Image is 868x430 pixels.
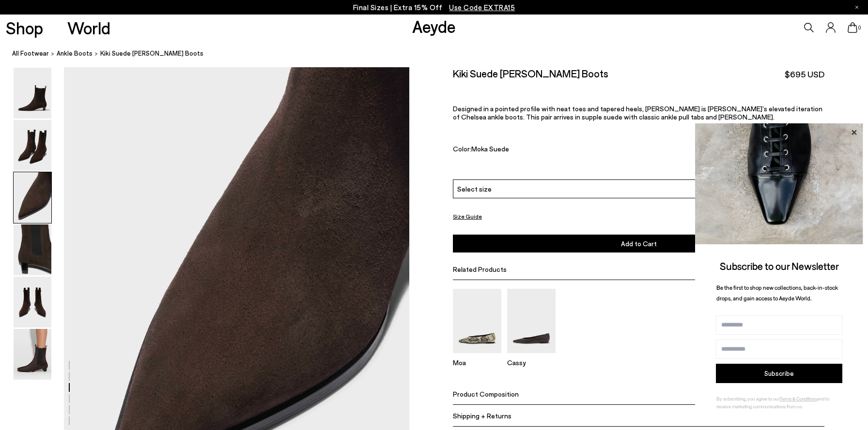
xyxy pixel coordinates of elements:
[453,346,501,367] a: Moa Pointed-Toe Flats Moa
[779,396,817,401] a: Terms & Conditions
[453,265,507,273] span: Related Products
[14,120,51,171] img: Kiki Suede Chelsea Boots - Image 2
[695,123,863,244] img: ca3f721fb6ff708a270709c41d776025.jpg
[453,235,825,252] button: Add to Cart
[453,358,501,367] p: Moa
[12,48,49,59] a: All Footwear
[857,25,862,30] span: 0
[453,104,825,120] p: Designed in a pointed profile with neat toes and tapered heels, [PERSON_NAME] is [PERSON_NAME]’s ...
[621,239,657,248] span: Add to Cart
[848,22,857,33] a: 0
[507,358,556,367] p: Cassy
[716,284,838,302] span: Be the first to shop new collections, back-in-stock drops, and gain access to Aeyde World.
[12,41,868,67] nav: breadcrumb
[453,289,501,353] img: Moa Pointed-Toe Flats
[100,48,203,59] span: Kiki Suede [PERSON_NAME] Boots
[412,16,456,36] a: Aeyde
[716,396,779,401] span: By subscribing, you agree to our
[785,68,824,80] span: $695 USD
[6,19,43,36] a: Shop
[453,145,756,156] div: Color:
[453,67,608,79] h2: Kiki Suede [PERSON_NAME] Boots
[720,260,839,272] span: Subscribe to our Newsletter
[14,172,51,223] img: Kiki Suede Chelsea Boots - Image 3
[67,19,110,36] a: World
[449,3,515,12] span: Navigate to /collections/ss25-final-sizes
[14,224,51,275] img: Kiki Suede Chelsea Boots - Image 4
[14,329,51,380] img: Kiki Suede Chelsea Boots - Image 6
[14,68,51,119] img: Kiki Suede Chelsea Boots - Image 1
[457,184,492,194] span: Select size
[353,1,515,14] p: Final Sizes | Extra 15% Off
[507,346,556,367] a: Cassy Pointed-Toe Flats Cassy
[453,411,511,419] span: Shipping + Returns
[453,389,519,398] span: Product Composition
[716,364,842,383] button: Subscribe
[57,49,93,57] span: Ankle Boots
[507,289,556,353] img: Cassy Pointed-Toe Flats
[471,145,509,153] span: Moka Suede
[57,48,93,59] a: Ankle Boots
[14,277,51,327] img: Kiki Suede Chelsea Boots - Image 5
[453,210,482,222] button: Size Guide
